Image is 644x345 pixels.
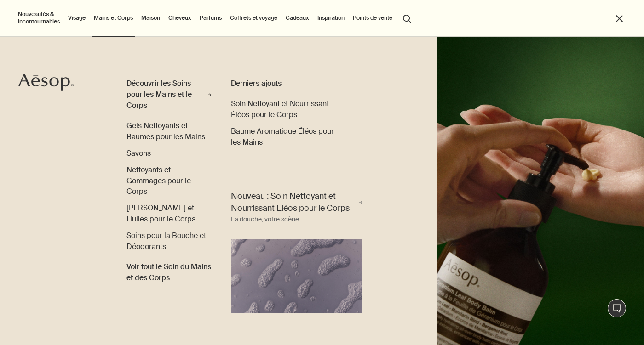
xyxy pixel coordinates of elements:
span: Voir tout le Soin du Mains et des Corps [126,261,211,283]
a: Baume Aromatique Éléos pour les Mains [231,126,334,148]
span: Gels Nettoyants et Baumes pour les Mains [126,121,205,141]
span: Nettoyants et Gommages pour le Corps [126,165,191,197]
img: A hand holding the pump dispensing Geranium Leaf Body Balm on to hand. [437,37,644,345]
a: Cadeaux [284,12,311,23]
span: Soin Nettoyant et Nourrissant Éléos pour le Corps [231,99,329,119]
a: Nettoyants et Gommages pour le Corps [126,164,211,198]
div: Découvrir les Soins pour les Mains et le Corps [126,78,206,111]
button: Nouveautés & Incontournables [16,9,62,27]
a: Découvrir les Soins pour les Mains et le Corps [126,78,211,115]
a: Inspiration [316,12,346,23]
a: Soins pour la Bouche et Déodorants [126,230,211,252]
span: Baume Aromatique Éléos pour les Mains [231,126,334,147]
a: Parfums [198,12,224,23]
button: Chat en direct [608,299,626,317]
button: Lancer une recherche [399,9,415,27]
div: La douche, votre scène [231,214,299,225]
span: Baumes et Huiles pour le Corps [126,203,195,224]
a: Cheveux [167,12,193,23]
button: Fermer le menu [614,13,625,24]
a: Aesop [16,71,76,96]
span: Nouveau : Soin Nettoyant et Nourrissant Éléos pour le Corps [231,191,357,214]
a: Maison [139,12,162,23]
a: Savons [126,148,151,159]
span: Savons [126,148,151,158]
a: Mains et Corps [92,12,135,23]
a: Nouveau : Soin Nettoyant et Nourrissant Éléos pour le Corps La douche, votre scèneBody cleanser f... [229,188,365,313]
a: [PERSON_NAME] et Huiles pour le Corps [126,203,211,225]
a: Voir tout le Soin du Mains et des Corps [126,258,211,283]
button: Points de vente [351,12,394,23]
a: Gels Nettoyants et Baumes pour les Mains [126,120,211,142]
a: Visage [66,12,87,23]
svg: Aesop [18,73,74,91]
a: Coffrets et voyage [228,12,279,23]
div: Derniers ajouts [231,78,334,89]
span: Soins pour la Bouche et Déodorants [126,231,206,251]
a: Soin Nettoyant et Nourrissant Éléos pour le Corps [231,98,334,120]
